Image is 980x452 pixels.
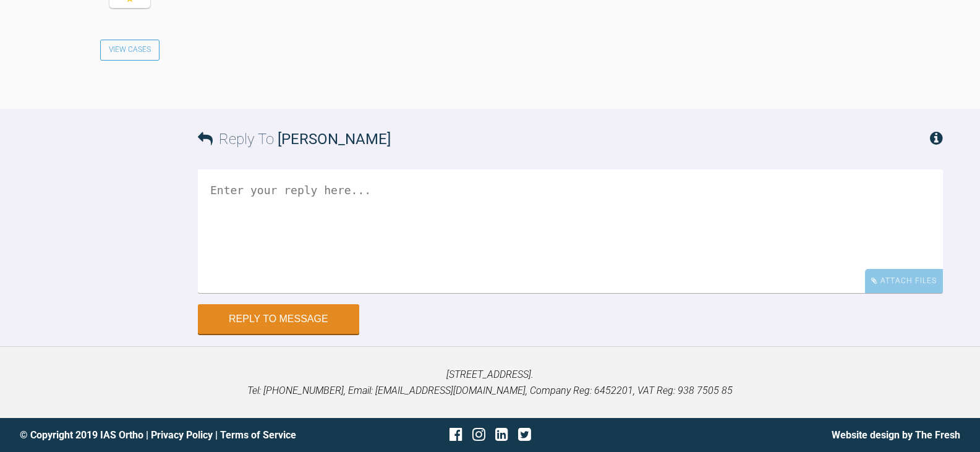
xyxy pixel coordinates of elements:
span: [PERSON_NAME] [278,130,391,148]
div: © Copyright 2019 IAS Ortho | | [20,427,333,443]
div: Attach Files [865,269,943,293]
button: Reply to Message [198,304,359,334]
h3: Reply To [198,127,391,151]
p: [STREET_ADDRESS]. Tel: [PHONE_NUMBER], Email: [EMAIL_ADDRESS][DOMAIN_NAME], Company Reg: 6452201,... [20,367,960,398]
a: View Cases [100,40,160,61]
a: Terms of Service [220,429,296,441]
a: Privacy Policy [151,429,213,441]
a: Website design by The Fresh [832,429,960,441]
